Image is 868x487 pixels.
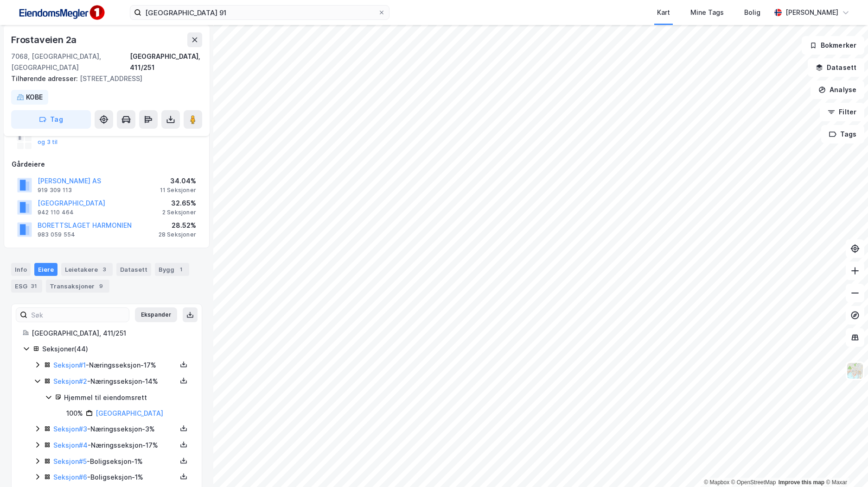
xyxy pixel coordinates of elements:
[176,265,185,274] div: 1
[11,280,42,293] div: ESG
[34,263,57,276] div: Eiere
[116,263,151,276] div: Datasett
[100,265,109,274] div: 3
[46,280,109,293] div: Transaksjoner
[53,360,177,371] div: - Næringsseksjon - 17%
[53,361,86,369] a: Seksjon#1
[11,73,195,84] div: [STREET_ADDRESS]
[27,308,129,322] input: Søk
[29,281,38,291] div: 31
[53,473,87,481] a: Seksjon#6
[96,409,163,417] a: [GEOGRAPHIC_DATA]
[12,159,202,170] div: Gårdeiere
[802,36,864,55] button: Bokmerker
[820,103,864,121] button: Filter
[162,198,196,209] div: 32.65%
[822,443,868,487] div: Kontrollprogram for chat
[32,328,191,339] div: [GEOGRAPHIC_DATA], 411/251
[53,424,177,435] div: - Næringsseksjon - 3%
[11,32,78,47] div: Frostaveien 2a
[135,307,177,322] button: Ekspander
[657,7,670,18] div: Kart
[53,377,87,385] a: Seksjon#2
[846,362,864,380] img: Z
[64,392,191,403] div: Hjemmel til eiendomsrett
[160,175,196,187] div: 34.04%
[11,51,130,73] div: 7068, [GEOGRAPHIC_DATA], [GEOGRAPHIC_DATA]
[53,441,88,449] a: Seksjon#4
[130,51,202,73] div: [GEOGRAPHIC_DATA], 411/251
[808,58,864,77] button: Datasett
[38,187,72,194] div: 919 309 113
[53,457,87,465] a: Seksjon#5
[744,7,760,18] div: Bolig
[779,479,824,486] a: Improve this map
[53,440,177,451] div: - Næringsseksjon - 17%
[11,75,80,82] span: Tilhørende adresser:
[822,443,868,487] iframe: Chat Widget
[53,425,87,433] a: Seksjon#3
[141,6,378,19] input: Søk på adresse, matrikkel, gårdeiere, leietakere eller personer
[690,7,724,18] div: Mine Tags
[38,209,74,216] div: 942 110 464
[159,231,196,238] div: 28 Seksjoner
[96,281,106,291] div: 9
[66,408,83,419] div: 100%
[731,479,776,486] a: OpenStreetMap
[155,263,189,276] div: Bygg
[53,376,177,387] div: - Næringsseksjon - 14%
[38,231,75,238] div: 983 059 554
[811,81,864,99] button: Analyse
[26,92,43,103] div: KOBE
[162,209,196,216] div: 2 Seksjoner
[53,472,177,483] div: - Boligseksjon - 1%
[704,479,729,486] a: Mapbox
[11,263,31,276] div: Info
[159,220,196,231] div: 28.52%
[61,263,113,276] div: Leietakere
[15,2,108,23] img: F4PB6Px+NJ5v8B7XTbfpPpyloAAAAASUVORK5CYII=
[821,125,864,144] button: Tags
[160,187,196,194] div: 11 Seksjoner
[11,110,91,129] button: Tag
[42,343,191,355] div: Seksjoner ( 44 )
[785,7,838,18] div: [PERSON_NAME]
[53,456,177,467] div: - Boligseksjon - 1%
